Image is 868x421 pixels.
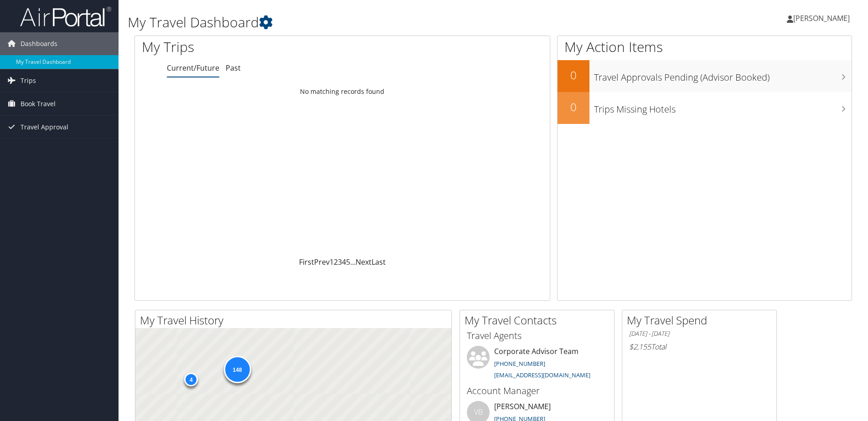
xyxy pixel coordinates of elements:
[142,37,370,56] h1: My Trips
[494,371,590,379] a: [EMAIL_ADDRESS][DOMAIN_NAME]
[128,13,615,32] h1: My Travel Dashboard
[558,99,589,115] h2: 0
[594,98,852,116] h3: Trips Missing Hotels
[223,356,251,383] div: 148
[334,257,338,267] a: 2
[330,257,334,267] a: 1
[226,63,241,73] a: Past
[465,313,614,328] h2: My Travel Contacts
[356,257,372,267] a: Next
[346,257,350,267] a: 5
[787,5,859,32] a: [PERSON_NAME]
[21,92,56,115] span: Book Travel
[467,385,607,397] h3: Account Manager
[558,67,589,83] h2: 0
[338,257,342,267] a: 3
[494,359,545,368] a: [PHONE_NUMBER]
[350,257,356,267] span: …
[372,257,386,267] a: Last
[314,257,330,267] a: Prev
[558,60,852,92] a: 0Travel Approvals Pending (Advisor Booked)
[21,69,36,92] span: Trips
[629,342,651,352] span: $2,155
[140,313,451,328] h2: My Travel History
[462,346,612,383] li: Corporate Advisor Team
[629,329,770,338] h6: [DATE] - [DATE]
[627,313,776,328] h2: My Travel Spend
[629,342,770,352] h6: Total
[167,63,219,73] a: Current/Future
[558,92,852,124] a: 0Trips Missing Hotels
[467,329,607,342] h3: Travel Agents
[184,373,198,386] div: 4
[20,6,111,27] img: airportal-logo.png
[21,32,57,55] span: Dashboards
[299,257,314,267] a: First
[558,37,852,56] h1: My Action Items
[342,257,346,267] a: 4
[21,116,68,139] span: Travel Approval
[135,83,550,100] td: No matching records found
[793,13,850,23] span: [PERSON_NAME]
[594,67,852,84] h3: Travel Approvals Pending (Advisor Booked)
